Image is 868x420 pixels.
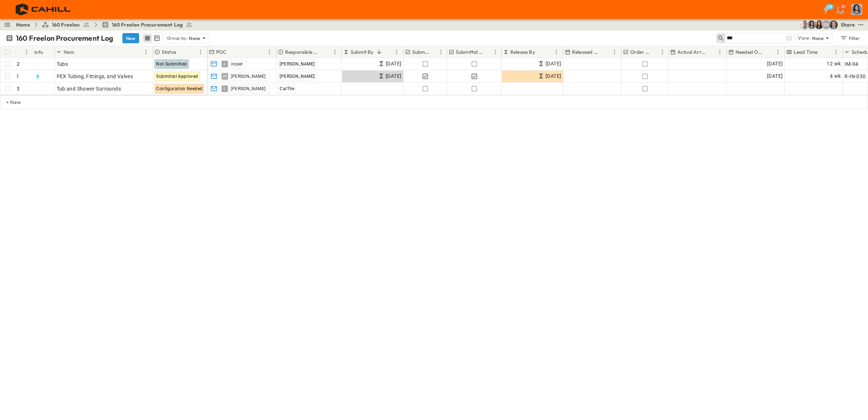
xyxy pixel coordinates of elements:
button: kanban view [152,34,161,43]
span: JR [222,76,227,76]
span: [DATE] [767,72,783,80]
span: [DATE] [386,60,401,68]
button: Menu [22,48,31,56]
span: Tubs [57,60,68,68]
button: Sort [18,48,26,56]
button: Menu [142,48,150,56]
h6: 29 [827,4,832,10]
button: Sort [431,48,439,56]
a: 160 Freelon [42,21,90,28]
p: Submitted? [412,48,429,56]
span: Submittal Approved [156,74,198,79]
span: 4 wk [830,72,841,80]
p: Item [64,48,74,56]
p: 3 [17,85,20,92]
button: New [122,33,139,43]
button: 29 [819,3,833,16]
span: [DATE] [767,60,783,68]
a: Home [16,21,30,28]
span: Configuration Needed [156,86,202,91]
button: Menu [774,48,782,56]
div: Filter [840,34,860,42]
button: Menu [832,48,840,56]
img: Fabiola Canchola (fcanchola@cahill-sf.com) [807,20,816,29]
button: Sort [375,48,383,56]
div: # [15,46,33,58]
p: 2 [17,60,20,68]
button: Sort [323,48,330,56]
span: IM-04 [844,60,858,68]
p: Group by: [167,35,188,42]
button: Sort [76,48,84,56]
nav: breadcrumbs [16,21,197,28]
p: Needed Onsite [735,48,764,56]
p: Actual Arrival [677,48,706,56]
img: 4f72bfc4efa7236828875bac24094a5ddb05241e32d018417354e964050affa1.png [9,2,79,17]
button: Menu [437,48,445,56]
p: 30 [841,4,846,9]
span: [PERSON_NAME] [280,74,315,79]
button: Menu [265,48,274,56]
button: row view [143,34,152,43]
span: 160 Freelon Procurement Log [112,21,183,28]
p: View: [798,34,811,42]
p: Lead Time [794,48,818,56]
div: Share [841,21,855,28]
p: Responsible Contractor [285,48,321,56]
img: Jared Salin (jsalin@cahill-sf.com) [829,20,838,29]
img: Mickie Parrish (mparrish@cahill-sf.com) [800,20,809,29]
p: Submit By [350,48,374,56]
span: jroper [231,61,243,67]
div: Steven Habon (shabon@guzmangc.com) [822,20,831,29]
button: Menu [610,48,619,56]
span: CalTile [280,86,294,91]
button: Sort [819,48,827,56]
button: Sort [178,48,186,56]
p: 160 Freelon Procurement Log [16,33,114,43]
p: Release By [510,48,535,56]
span: [PERSON_NAME] [231,86,265,92]
button: Menu [491,48,500,56]
button: Menu [392,48,401,56]
button: Menu [715,48,724,56]
p: Submittal Approved? [456,48,484,56]
span: 160 Freelon [52,21,80,28]
div: Info [35,42,43,62]
p: POC [216,48,227,56]
button: Sort [707,48,715,56]
img: Profile Picture [851,4,862,15]
button: Sort [602,48,610,56]
button: Sort [485,48,493,56]
img: Kim Bowen (kbowen@cahill-sf.com) [815,20,823,29]
p: 1 [17,73,19,80]
button: Menu [330,48,339,56]
span: [DATE] [386,72,401,80]
span: [DATE] [545,72,561,80]
span: [PERSON_NAME] [280,61,315,67]
div: table view [142,33,162,44]
button: test [856,20,865,29]
span: [PERSON_NAME] [231,73,265,79]
p: Released Date [572,48,601,56]
p: Order Confirmed? [630,48,651,56]
button: Sort [652,48,660,56]
p: Status [162,48,176,56]
button: Sort [228,48,236,56]
span: [DATE] [545,60,561,68]
button: Menu [196,48,205,56]
span: PEX Tubing, Fittings, and Valves [57,73,133,80]
span: 12 wk [827,60,841,68]
p: + New [6,99,11,106]
div: Info [33,46,55,58]
button: Menu [552,48,561,56]
button: Filter [837,33,862,43]
span: Not Submitted [156,61,187,67]
button: Menu [658,48,667,56]
button: Sort [766,48,774,56]
span: R-IN-030 [844,73,865,80]
p: None [812,35,824,42]
p: None [189,35,200,42]
span: Tub and Shower Surrounds [57,85,121,92]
